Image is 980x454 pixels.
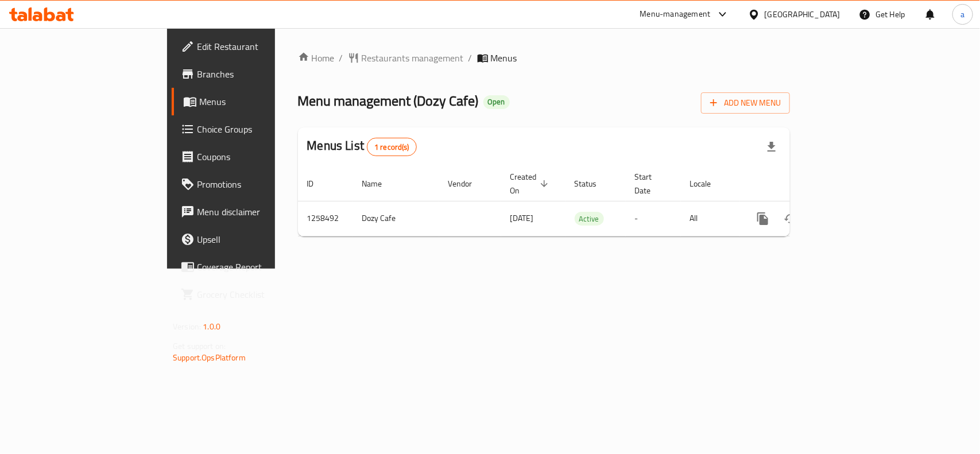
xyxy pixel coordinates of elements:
[199,95,321,108] span: Menus
[307,137,417,156] h2: Menus List
[448,177,487,191] span: Vendor
[197,260,321,274] span: Coverage Report
[483,97,510,107] span: Open
[172,281,331,308] a: Grocery Checklist
[197,205,321,219] span: Menu disclaimer
[740,166,869,201] th: Actions
[197,122,321,136] span: Choice Groups
[749,205,777,232] button: more
[640,7,711,21] div: Menu-management
[362,51,464,65] span: Restaurants management
[197,67,321,81] span: Branches
[681,201,740,236] td: All
[765,8,840,21] div: [GEOGRAPHIC_DATA]
[510,211,534,226] span: [DATE]
[203,319,220,334] span: 1.0.0
[172,143,331,170] a: Coupons
[307,177,329,191] span: ID
[298,166,869,236] table: enhanced table
[197,150,321,164] span: Coupons
[635,170,667,197] span: Start Date
[468,51,472,65] li: /
[777,205,804,232] button: Change Status
[491,51,517,65] span: Menus
[483,95,510,109] div: Open
[173,350,246,365] a: Support.OpsPlatform
[197,40,321,53] span: Edit Restaurant
[173,319,201,334] span: Version:
[690,177,726,191] span: Locale
[367,142,416,153] span: 1 record(s)
[960,8,964,21] span: a
[197,288,321,301] span: Grocery Checklist
[172,33,331,60] a: Edit Restaurant
[172,253,331,281] a: Coverage Report
[298,51,790,65] nav: breadcrumb
[510,170,552,197] span: Created On
[172,115,331,143] a: Choice Groups
[348,51,464,65] a: Restaurants management
[172,88,331,115] a: Menus
[298,88,479,114] span: Menu management ( Dozy Cafe )
[362,177,397,191] span: Name
[575,212,604,226] span: Active
[701,92,790,114] button: Add New Menu
[172,226,331,253] a: Upsell
[339,51,343,65] li: /
[710,96,781,110] span: Add New Menu
[173,339,226,354] span: Get support on:
[172,60,331,88] a: Branches
[172,198,331,226] a: Menu disclaimer
[197,232,321,246] span: Upsell
[197,177,321,191] span: Promotions
[758,133,785,161] div: Export file
[626,201,681,236] td: -
[367,138,417,156] div: Total records count
[575,177,612,191] span: Status
[172,170,331,198] a: Promotions
[353,201,439,236] td: Dozy Cafe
